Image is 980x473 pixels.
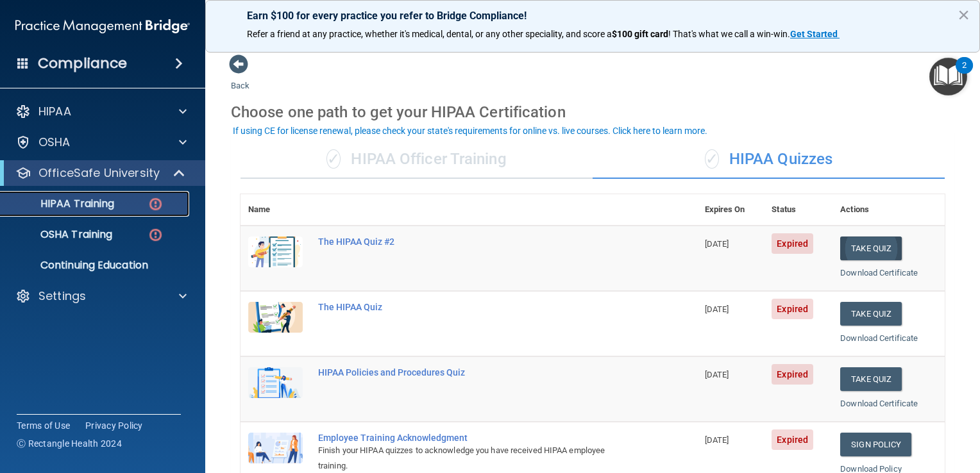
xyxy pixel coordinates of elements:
th: Expires On [697,194,765,226]
button: Take Quiz [840,367,902,391]
div: The HIPAA Quiz [318,302,633,312]
img: PMB logo [15,13,190,39]
a: Privacy Policy [85,419,143,432]
h4: Compliance [38,54,127,72]
div: HIPAA Officer Training [241,140,593,179]
span: ! That's what we call a win-win. [668,29,790,39]
a: Sign Policy [840,433,911,456]
button: Close [958,4,970,25]
p: OfficeSafe University [38,165,160,181]
th: Actions [832,194,945,226]
a: OfficeSafe University [15,165,186,181]
span: ✓ [326,149,341,169]
span: Expired [772,429,813,450]
p: Earn $100 for every practice you refer to Bridge Compliance! [247,10,938,22]
span: [DATE] [705,239,729,249]
span: [DATE] [705,304,729,314]
p: OSHA [38,135,71,150]
span: Expired [772,299,813,319]
button: Take Quiz [840,236,902,260]
div: Choose one path to get your HIPAA Certification [231,94,954,131]
a: Settings [15,288,187,304]
span: Expired [772,233,813,254]
p: OSHA Training [8,228,112,241]
p: Settings [38,288,86,304]
button: Open Resource Center, 2 new notifications [929,58,967,95]
div: The HIPAA Quiz #2 [318,236,633,247]
div: HIPAA Quizzes [593,140,945,179]
span: Ⓒ Rectangle Health 2024 [17,437,122,450]
img: danger-circle.6113f641.png [148,227,164,243]
a: Get Started [790,29,840,39]
button: Take Quiz [840,302,902,326]
button: If using CE for license renewal, please check your state's requirements for online vs. live cours... [231,124,709,137]
a: OSHA [15,135,187,150]
span: ✓ [705,149,719,169]
strong: Get Started [790,29,838,39]
div: HIPAA Policies and Procedures Quiz [318,367,633,378]
span: Refer a friend at any practice, whether it's medical, dental, or any other speciality, and score a [247,29,612,39]
a: Download Certificate [840,399,918,408]
p: Continuing Education [8,259,183,272]
span: [DATE] [705,435,729,445]
div: 2 [962,65,967,82]
div: Employee Training Acknowledgment [318,433,633,443]
span: [DATE] [705,370,729,379]
a: Terms of Use [17,419,70,432]
div: If using CE for license renewal, please check your state's requirements for online vs. live cours... [233,126,707,135]
th: Status [764,194,832,226]
strong: $100 gift card [612,29,668,39]
span: Expired [772,364,813,385]
a: Download Certificate [840,268,918,278]
a: HIPAA [15,104,187,119]
a: Back [231,65,249,90]
a: Download Certificate [840,333,918,343]
p: HIPAA Training [8,197,114,210]
p: HIPAA [38,104,71,119]
th: Name [241,194,310,226]
img: danger-circle.6113f641.png [148,196,164,212]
